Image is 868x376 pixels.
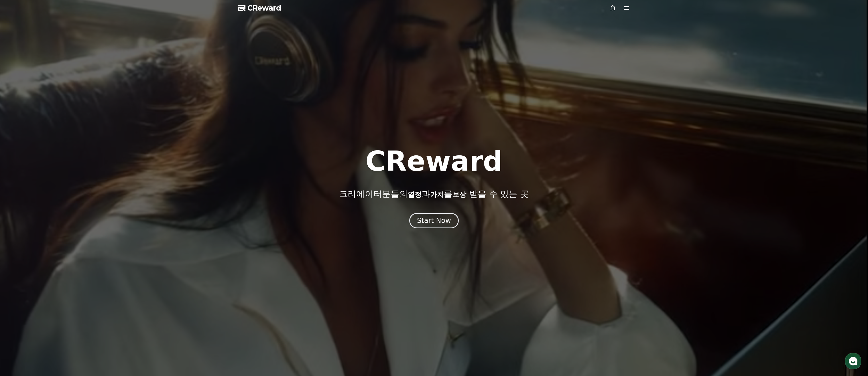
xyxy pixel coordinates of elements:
[38,181,74,196] a: 대화
[365,148,503,175] h1: CReward
[409,213,459,228] button: Start Now
[74,181,110,196] a: 설정
[2,181,38,196] a: 홈
[409,219,459,224] a: Start Now
[52,190,59,195] span: 대화
[238,3,281,13] a: CReward
[408,191,422,199] span: 열정
[339,189,529,199] p: 크리에이터분들의 과 를 받을 수 있는 곳
[18,190,21,195] span: 홈
[417,216,451,225] div: Start Now
[452,191,466,199] span: 보상
[247,3,281,13] span: CReward
[88,190,95,195] span: 설정
[430,191,444,199] span: 가치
